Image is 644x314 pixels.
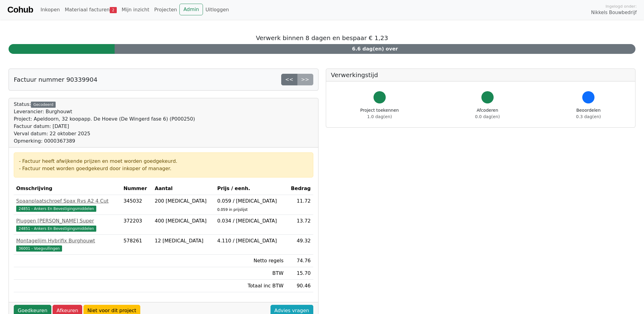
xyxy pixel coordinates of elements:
td: Netto regels [215,255,286,267]
div: Opmerking: 0000367389 [14,137,195,145]
a: Projecten [152,4,179,16]
div: Beoordelen [576,107,601,120]
th: Prijs / eenh. [215,182,286,195]
div: 200 [MEDICAL_DATA] [155,197,212,205]
a: Spaanplaatschroef Spax Rvs A2 4 Cut24851 - Ankers En Bevestigingsmiddelen [16,197,119,212]
td: BTW [215,267,286,280]
a: Uitloggen [203,4,231,16]
div: 6.6 dag(en) over [115,44,635,54]
div: Project toekennen [360,107,399,120]
h5: Verwerkingstijd [331,71,631,79]
a: Pluggen [PERSON_NAME] Super24851 - Ankers En Bevestigingsmiddelen [16,217,119,232]
th: Bedrag [286,182,313,195]
a: Materiaal facturen2 [62,4,119,16]
td: 345032 [121,195,152,215]
span: 2 [110,7,117,13]
h5: Verwerk binnen 8 dagen en bespaar € 1,23 [9,34,635,42]
span: 0.0 dag(en) [475,114,500,119]
a: Montagelijm Hybrifix Burghouwt36001 - Voegvullingen [16,237,119,252]
span: 1.0 dag(en) [367,114,392,119]
div: 12 [MEDICAL_DATA] [155,237,212,245]
div: 0.034 / [MEDICAL_DATA] [217,217,284,225]
h5: Factuur nummer 90339904 [14,76,98,83]
span: Nikkels Bouwbedrijf [591,9,637,16]
span: Ingelogd onder: [605,3,637,9]
th: Nummer [121,182,152,195]
a: Admin [179,4,203,15]
td: 11.72 [286,195,313,215]
sub: 0.059 in prijslijst [217,207,248,212]
th: Aantal [152,182,215,195]
div: Verval datum: 22 oktober 2025 [14,130,195,137]
div: Factuur datum: [DATE] [14,123,195,130]
div: Gecodeerd [31,102,56,108]
a: Cohub [7,2,33,17]
span: 24851 - Ankers En Bevestigingsmiddelen [16,206,96,212]
a: Inkopen [38,4,62,16]
div: 4.110 / [MEDICAL_DATA] [217,237,284,245]
div: Leverancier: Burghouwt [14,108,195,115]
span: 36001 - Voegvullingen [16,245,62,252]
a: Mijn inzicht [119,4,152,16]
td: 13.72 [286,215,313,235]
div: 400 [MEDICAL_DATA] [155,217,212,225]
td: Totaal inc BTW [215,280,286,292]
td: 578261 [121,235,152,255]
div: Afcoderen [475,107,500,120]
div: Status: [14,101,195,145]
div: Pluggen [PERSON_NAME] Super [16,217,119,225]
div: Montagelijm Hybrifix Burghouwt [16,237,119,245]
a: << [281,74,297,85]
div: Spaanplaatschroef Spax Rvs A2 4 Cut [16,197,119,205]
td: 90.46 [286,280,313,292]
td: 15.70 [286,267,313,280]
div: Project: Apeldoorn, 32 koopapp. De Hoeve (De Wingerd fase 6) (P000250) [14,115,195,123]
div: 0.059 / [MEDICAL_DATA] [217,197,284,205]
div: - Factuur moet worden goedgekeurd door inkoper of manager. [19,165,308,172]
td: 49.32 [286,235,313,255]
span: 24851 - Ankers En Bevestigingsmiddelen [16,226,96,232]
td: 372203 [121,215,152,235]
td: 74.76 [286,255,313,267]
th: Omschrijving [14,182,121,195]
div: - Factuur heeft afwijkende prijzen en moet worden goedgekeurd. [19,158,308,165]
span: 0.3 dag(en) [576,114,601,119]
